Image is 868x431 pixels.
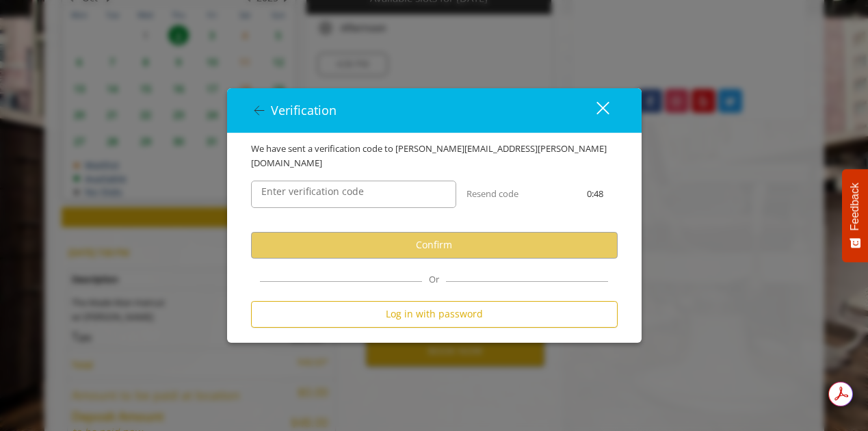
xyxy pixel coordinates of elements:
span: Or [422,273,446,285]
button: close dialog [571,96,618,125]
button: Resend code [466,187,518,201]
button: Feedback - Show survey [842,169,868,262]
input: verificationCodeText [251,181,456,208]
div: We have sent a verification code to [PERSON_NAME][EMAIL_ADDRESS][PERSON_NAME][DOMAIN_NAME] [241,142,628,170]
div: close dialog [581,101,608,121]
button: Log in with password [251,301,618,328]
span: Feedback [849,183,861,231]
button: Confirm [251,232,618,259]
span: Verification [271,102,337,118]
div: 0:48 [563,187,627,201]
label: Enter verification code [254,184,371,199]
